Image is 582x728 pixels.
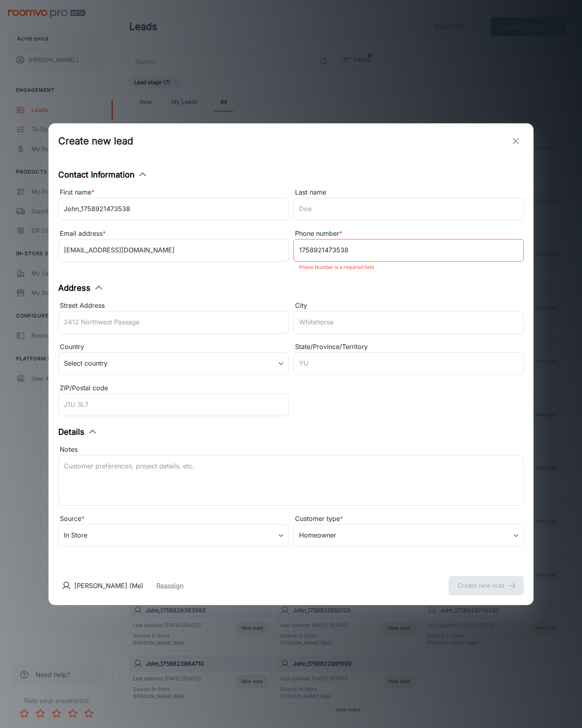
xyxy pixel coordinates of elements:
div: City [293,301,524,311]
p: [PERSON_NAME] (Me) [74,581,143,590]
button: Reassign [156,581,183,590]
div: First name [58,187,289,198]
div: Country [58,342,289,352]
input: Whitehorse [293,311,524,334]
div: Email address [58,229,289,239]
div: Notes [58,444,524,455]
div: Select country [58,352,289,375]
button: Address [58,282,103,294]
input: myname@example.com [58,239,289,262]
input: Doe [293,198,524,220]
div: Customer type [293,514,524,524]
div: Last name [293,187,524,198]
div: Phone number [293,229,524,239]
div: In Store [58,524,289,547]
div: State/Province/Territory [293,342,524,352]
input: YU [293,352,524,375]
p: Phone Number is a required field [299,262,518,272]
div: Street Address [58,301,289,311]
input: +1 439-123-4567 [293,239,524,262]
button: exit [508,133,524,149]
button: Contact Information [58,169,148,181]
div: ZIP/Postal code [58,383,289,394]
div: Source [58,514,289,524]
button: Details [58,426,97,438]
input: John [58,198,289,220]
input: J1U 3L7 [58,394,289,416]
input: 2412 Northwest Passage [58,311,289,334]
div: Homeowner [293,524,524,547]
h1: Create new lead [58,134,133,148]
